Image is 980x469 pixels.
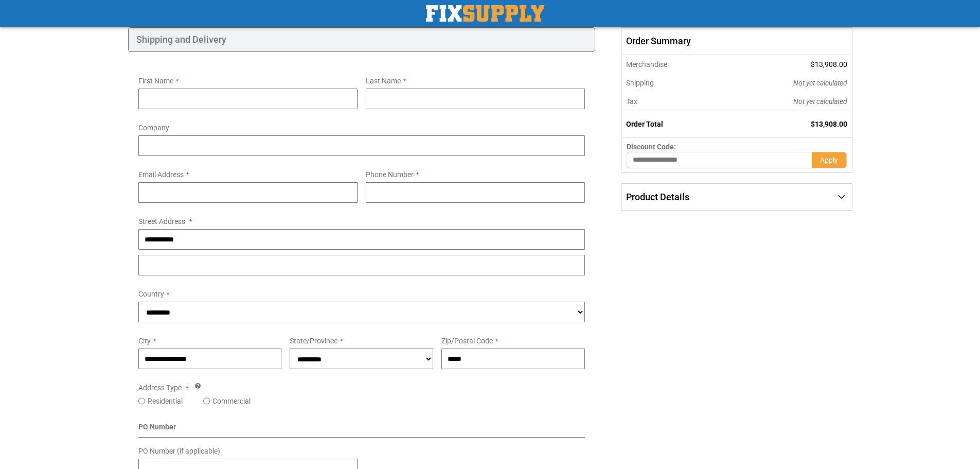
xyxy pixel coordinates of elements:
th: Tax [621,92,724,111]
span: State/Province [290,337,337,345]
span: Apply [820,156,838,164]
button: Apply [812,152,847,168]
span: Street Address [138,217,185,225]
span: PO Number (if applicable) [138,447,220,455]
span: Last Name [366,77,401,85]
div: PO Number [138,422,585,438]
span: Product Details [626,192,689,202]
label: Commercial [212,396,251,406]
span: Country [138,290,164,298]
span: First Name [138,77,173,85]
span: Discount Code: [627,143,676,151]
a: store logo [426,5,544,22]
span: Company [138,124,169,132]
label: Residential [148,396,183,406]
th: Merchandise [621,55,724,74]
span: Zip/Postal Code [441,337,493,345]
strong: Order Total [626,120,663,128]
span: Email Address [138,170,184,179]
span: Order Summary [621,27,852,55]
span: $13,908.00 [811,60,847,68]
span: Phone Number [366,170,414,179]
span: $13,908.00 [811,120,847,128]
span: Shipping [626,79,654,87]
img: Fix Industrial Supply [426,5,544,22]
span: Not yet calculated [793,79,847,87]
span: Address Type [138,384,182,392]
span: Not yet calculated [793,97,847,106]
div: Shipping and Delivery [128,27,596,52]
span: City [138,337,151,345]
